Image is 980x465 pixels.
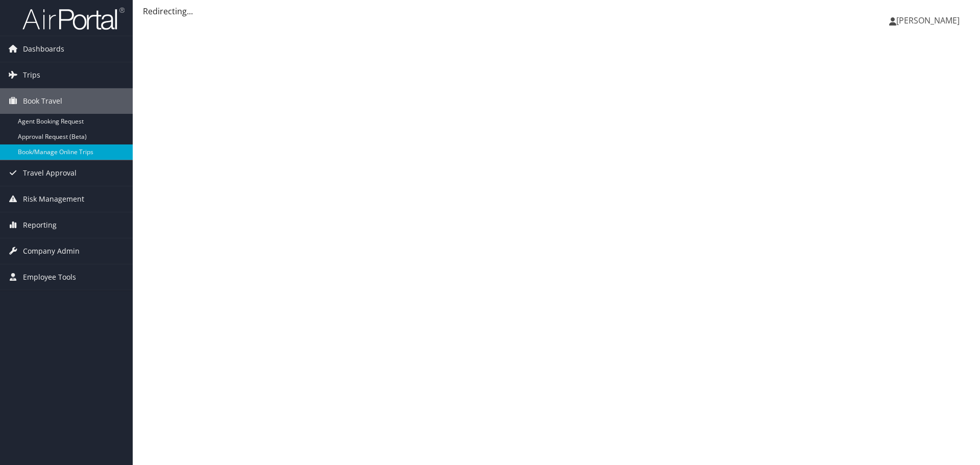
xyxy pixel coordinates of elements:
[23,62,40,88] span: Trips
[889,5,970,36] a: [PERSON_NAME]
[23,88,62,114] span: Book Travel
[23,264,76,290] span: Employee Tools
[23,238,80,264] span: Company Admin
[23,160,77,186] span: Travel Approval
[23,36,64,62] span: Dashboards
[143,5,970,17] div: Redirecting...
[23,186,84,212] span: Risk Management
[23,212,57,238] span: Reporting
[22,7,125,31] img: airportal-logo.png
[896,15,960,26] span: [PERSON_NAME]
